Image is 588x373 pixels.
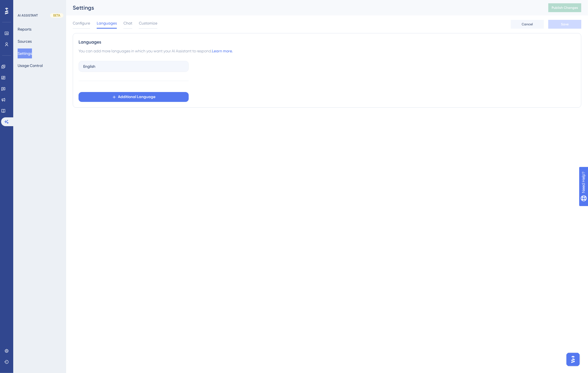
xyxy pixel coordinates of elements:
[548,20,581,29] button: Save
[18,36,32,46] button: Sources
[18,13,38,18] div: AI ASSISTANT
[79,39,576,45] div: Languages
[18,48,32,58] button: Settings
[212,49,233,53] a: Learn more.
[13,1,34,8] span: Need Help?
[83,63,95,70] span: English
[511,20,544,29] button: Cancel
[552,6,578,10] span: Publish Changes
[18,61,43,71] button: Usage Control
[18,24,31,34] button: Reports
[73,20,90,26] span: Configure
[97,20,117,26] span: Languages
[561,22,569,26] span: Save
[73,4,535,12] div: Settings
[79,48,576,54] div: You can add more languages in which you want your AI Assistant to respond.
[123,20,132,26] span: Chat
[50,13,63,18] div: BETA
[139,20,157,26] span: Customize
[79,92,189,102] button: Additional Language
[522,22,533,26] span: Cancel
[548,3,581,12] button: Publish Changes
[565,351,581,368] iframe: UserGuiding AI Assistant Launcher
[118,94,156,100] span: Additional Language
